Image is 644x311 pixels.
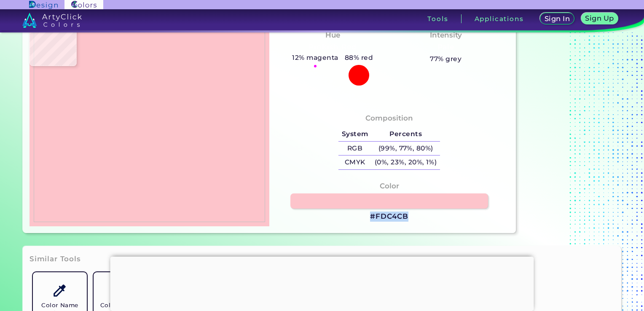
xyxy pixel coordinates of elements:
[371,155,440,169] h5: (0%, 23%, 20%, 1%)
[289,52,342,63] h5: 12% magenta
[371,127,440,141] h5: Percents
[22,13,82,28] img: logo_artyclick_colors_white.svg
[325,29,340,41] h4: Hue
[338,142,371,155] h5: RGB
[430,54,462,64] h5: 77% grey
[427,16,448,22] h3: Tools
[110,257,534,309] iframe: Advertisement
[29,1,57,9] img: ArtyClick Design logo
[434,42,458,52] h3: Pale
[371,142,440,155] h5: (99%, 77%, 80%)
[475,16,524,22] h3: Applications
[370,212,408,222] h3: #FDC4CB
[365,112,413,124] h4: Composition
[338,127,371,141] h5: System
[34,23,265,222] img: 1d7f74c8-8ac7-4c0a-af72-6400e947ca4a
[305,42,360,52] h3: Pinkish Red
[338,155,371,169] h5: CMYK
[546,16,569,22] h5: Sign In
[380,180,399,192] h4: Color
[587,15,613,21] h5: Sign Up
[542,13,573,24] a: Sign In
[583,13,617,24] a: Sign Up
[341,52,376,63] h5: 88% red
[430,29,462,41] h4: Intensity
[52,283,67,298] img: icon_color_name_finder.svg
